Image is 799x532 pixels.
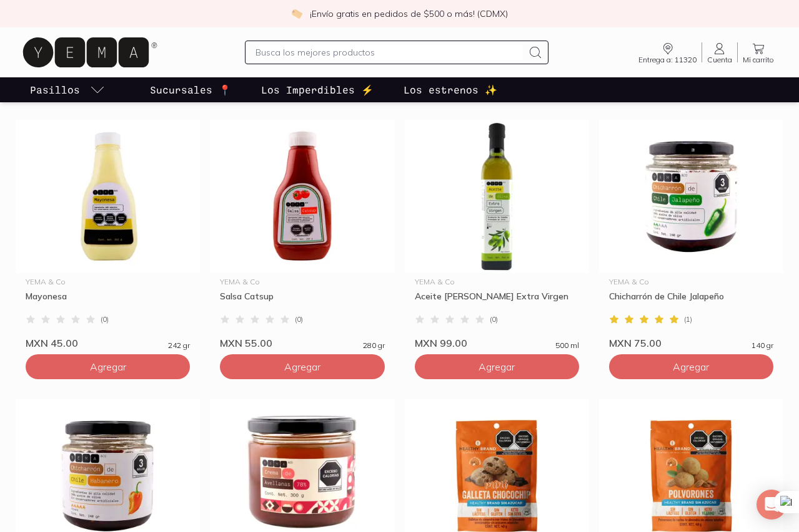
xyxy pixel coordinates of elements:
span: Agregar [479,360,515,373]
span: MXN 99.00 [415,337,467,349]
input: Busca los mejores productos [256,45,523,60]
button: Agregar [415,354,579,379]
div: Salsa Catsup [220,291,384,313]
span: ( 1 ) [684,316,692,323]
p: Los Imperdibles ⚡️ [261,82,374,97]
span: 280 gr [363,342,385,349]
span: MXN 55.00 [220,337,272,349]
p: Sucursales 📍 [150,82,231,97]
a: MayonesaYEMA & CoMayonesa(0)MXN 45.00242 gr [16,120,200,349]
span: 500 ml [555,342,579,349]
a: Chicharrón de Chile JalapeñoYEMA & CoChicharrón de Chile Jalapeño(1)MXN 75.00140 gr [599,120,783,349]
img: Chicharrón de Chile Jalapeño [599,120,783,273]
a: Aceite de Oliva Extra VirgenYEMA & CoAceite [PERSON_NAME] Extra Virgen(0)MXN 99.00500 ml [405,120,589,349]
span: Entrega a: 11320 [638,56,697,64]
p: Los estrenos ✨ [404,82,497,97]
img: Aceite de Oliva Extra Virgen [405,120,589,273]
p: Pasillos [30,82,80,97]
button: Agregar [220,354,384,379]
button: Agregar [609,354,773,379]
a: Cuenta [702,41,737,64]
span: MXN 75.00 [609,337,662,349]
a: pasillo-todos-link [27,77,107,102]
a: Entrega a: 11320 [633,41,702,64]
span: ( 0 ) [490,316,498,323]
a: Sucursales 📍 [147,77,234,102]
a: Mi carrito [738,41,779,64]
span: Agregar [673,360,709,373]
div: YEMA & Co [220,278,384,286]
div: Aceite [PERSON_NAME] Extra Virgen [415,291,579,313]
span: ( 0 ) [295,316,303,323]
a: Los estrenos ✨ [401,77,500,102]
span: 140 gr [752,342,773,349]
div: Open Intercom Messenger [757,490,787,520]
span: Mi carrito [743,56,774,64]
p: ¡Envío gratis en pedidos de $500 o más! (CDMX) [310,7,508,20]
button: Agregar [26,354,190,379]
img: Mayonesa [16,120,200,273]
span: 242 gr [168,342,190,349]
span: ( 0 ) [101,316,109,323]
img: Salsa Catsup [210,120,394,273]
div: Chicharrón de Chile Jalapeño [609,291,773,313]
a: Los Imperdibles ⚡️ [259,77,376,102]
span: Agregar [284,360,320,373]
div: YEMA & Co [609,278,773,286]
div: YEMA & Co [415,278,579,286]
div: YEMA & Co [26,278,190,286]
span: Cuenta [707,56,732,64]
span: Agregar [90,360,126,373]
div: Mayonesa [26,291,190,313]
span: MXN 45.00 [26,337,78,349]
a: Salsa CatsupYEMA & CoSalsa Catsup(0)MXN 55.00280 gr [210,120,394,349]
img: check [291,8,302,19]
